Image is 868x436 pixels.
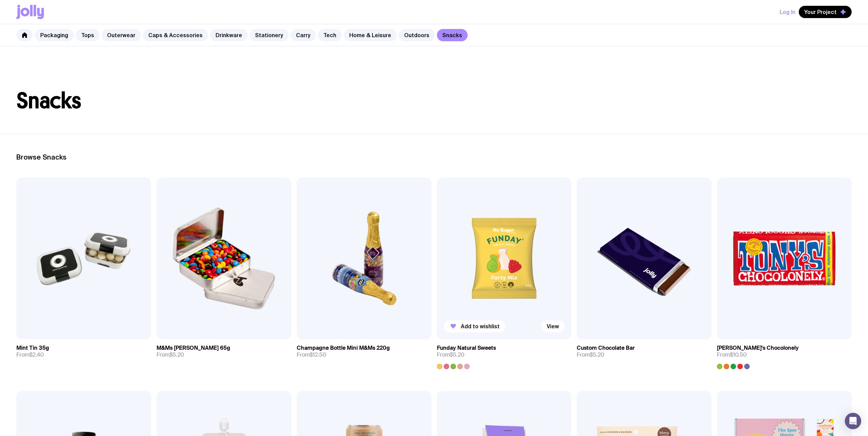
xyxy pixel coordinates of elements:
a: Funday Natural SweetsFrom$5.20 [437,339,572,369]
span: From [297,351,326,358]
a: Carry [291,29,316,41]
span: From [157,351,184,358]
h2: Browse Snacks [16,153,852,161]
h3: M&Ms [PERSON_NAME] 65g [157,345,230,351]
a: Snacks [437,29,468,41]
span: $12.50 [310,351,326,358]
a: Outdoors [399,29,435,41]
span: From [16,351,44,358]
span: $5.20 [450,351,465,358]
div: Open Intercom Messenger [845,413,861,429]
span: From [577,351,604,358]
a: Home & Leisure [344,29,397,41]
a: Tech [318,29,342,41]
h3: [PERSON_NAME]'s Chocolonely [717,345,799,351]
a: M&Ms [PERSON_NAME] 65gFrom$5.20 [157,339,291,364]
a: Packaging [35,29,74,41]
span: $10.50 [730,351,747,358]
a: [PERSON_NAME]'s ChocolonelyFrom$10.50 [717,339,852,369]
a: View [541,320,564,332]
span: Add to wishlist [461,323,500,330]
h1: Snacks [16,90,852,112]
a: Caps & Accessories [143,29,208,41]
a: Stationery [250,29,289,41]
a: Outerwear [102,29,141,41]
span: $2.40 [29,351,44,358]
span: From [437,351,465,358]
h3: Champagne Bottle Mini M&Ms 220g [297,345,390,351]
span: $5.20 [170,351,184,358]
a: Champagne Bottle Mini M&Ms 220gFrom$12.50 [297,339,431,364]
h3: Mint Tin 35g [16,345,49,351]
h3: Custom Chocolate Bar [577,345,635,351]
button: Add to wishlist [444,320,505,332]
a: Mint Tin 35gFrom$2.40 [16,339,151,364]
button: Log In [780,6,795,18]
span: From [717,351,747,358]
a: Tops [76,29,100,41]
a: Drinkware [210,29,248,41]
button: Your Project [799,6,852,18]
span: Your Project [804,9,837,15]
a: Custom Chocolate BarFrom$5.20 [577,339,711,364]
h3: Funday Natural Sweets [437,345,496,351]
span: $5.20 [590,351,604,358]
